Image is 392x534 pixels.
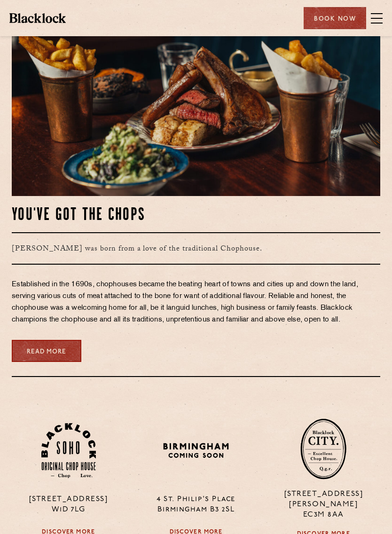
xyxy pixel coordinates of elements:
[12,206,380,225] h2: You've Got The Chops
[12,340,81,362] a: Read More
[41,423,96,478] img: Soho-stamp-default.svg
[12,232,380,265] h3: [PERSON_NAME] was born from a love of the traditional Chophouse.
[267,489,380,520] p: [STREET_ADDRESS][PERSON_NAME] EC3M 8AA
[9,13,66,23] img: BL_Textured_Logo-footer-cropped.svg
[304,7,366,29] div: Book Now
[162,441,230,460] img: BIRMINGHAM-P22_-e1747915156957.png
[139,494,252,515] p: 4 St. Philip's Place Birmingham B3 2SL
[300,418,346,479] img: City-stamp-default.svg
[12,279,380,326] p: Established in the 1690s, chophouses became the beating heart of towns and cities up and down the...
[12,494,125,515] p: [STREET_ADDRESS] W1D 7LG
